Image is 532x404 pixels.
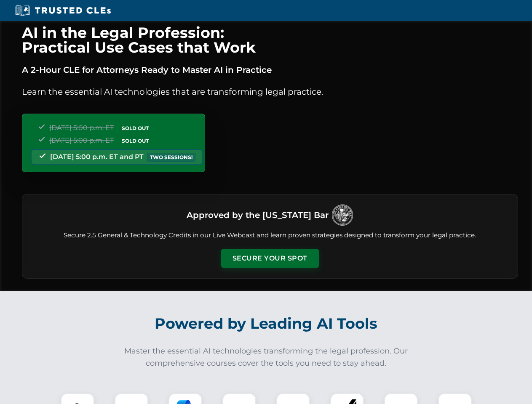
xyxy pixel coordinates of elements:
h3: Approved by the [US_STATE] Bar [187,207,329,223]
span: [DATE] 5:00 p.m. ET [49,136,114,144]
p: Master the essential AI technologies transforming the legal profession. Our comprehensive courses... [119,345,414,369]
p: Learn the essential AI technologies that are transforming legal practice. [22,85,518,98]
span: SOLD OUT [119,124,152,133]
h1: AI in the Legal Profession: Practical Use Cases that Work [22,25,518,55]
p: A 2-Hour CLE for Attorneys Ready to Master AI in Practice [22,63,518,77]
span: [DATE] 5:00 p.m. ET [49,124,114,132]
h2: Powered by Leading AI Tools [33,309,500,338]
p: Secure 2.5 General & Technology Credits in our Live Webcast and learn proven strategies designed ... [32,231,508,240]
img: Trusted CLEs [13,4,113,17]
img: Logo [332,205,353,226]
button: Secure Your Spot [221,249,319,268]
span: SOLD OUT [119,136,152,145]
